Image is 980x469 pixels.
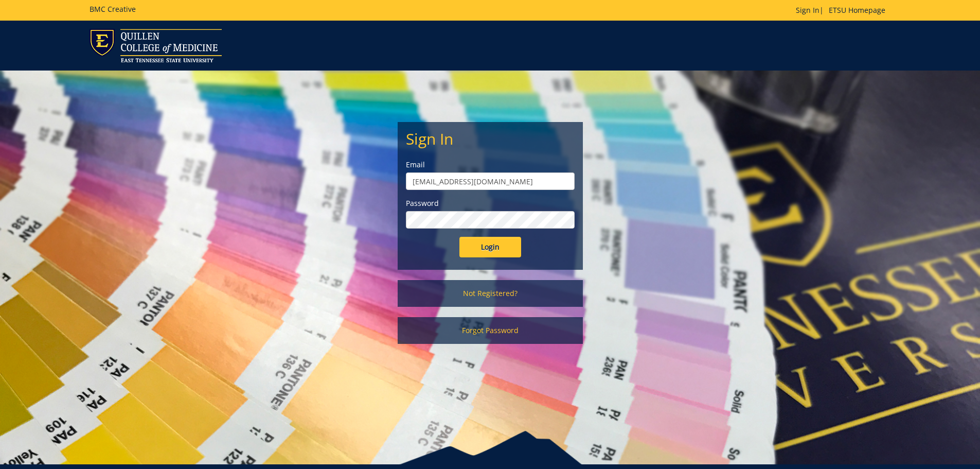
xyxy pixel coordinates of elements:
a: Forgot Password [398,317,583,344]
a: Not Registered? [398,280,583,307]
a: Sign In [796,5,819,15]
h5: BMC Creative [90,5,136,13]
label: Email [406,160,575,170]
img: ETSU logo [90,29,222,62]
input: Login [459,237,521,257]
label: Password [406,198,575,209]
a: ETSU Homepage [824,5,890,15]
p: | [796,5,890,15]
h2: Sign In [406,130,575,147]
